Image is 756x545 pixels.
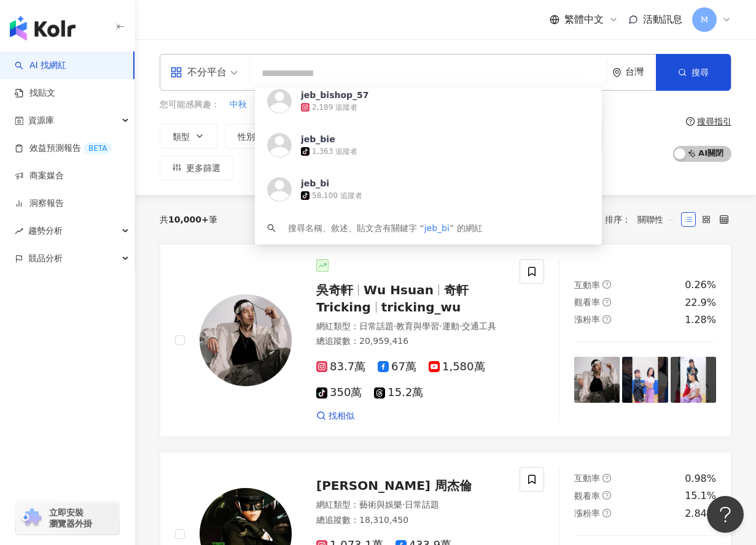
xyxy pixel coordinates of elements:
button: 觀看率 [437,124,504,148]
div: 搜尋指引 [697,116,731,126]
div: 0.26% [685,278,716,292]
span: 350萬 [316,386,362,399]
span: 合作費用預估 [524,132,575,142]
div: 台灣 [625,67,656,77]
span: 觀看率 [574,491,600,501]
span: 奇軒Tricking [316,283,469,314]
span: rise [15,227,23,235]
div: 不分平台 [170,63,227,82]
span: tricking_wu [381,300,461,314]
span: 67萬 [378,360,416,373]
span: 類型 [173,132,190,142]
div: 22.9% [685,296,716,310]
img: KOL Avatar [200,294,292,386]
button: 更多篩選 [160,156,233,180]
span: 83.7萬 [316,360,365,373]
button: 中秋 [229,98,247,112]
span: 漲粉率 [574,314,600,324]
span: appstore [170,66,182,78]
div: 網紅類型 ： [316,321,505,333]
span: 立即安裝 瀏覽器外掛 [49,507,92,529]
div: 總追蹤數 ： 20,959,416 [316,335,505,348]
button: 雙十節 [257,98,284,112]
span: 月圓圓 [366,99,392,111]
span: Wu Hsuan [364,283,434,297]
a: KOL Avatar吳奇軒Wu Hsuan奇軒Trickingtricking_wu網紅類型：日常話題·教育與學習·運動·交通工具總追蹤數：20,959,41683.7萬67萬1,580萬350... [160,244,731,438]
button: 合作費用預估 [511,124,603,148]
span: 追蹤數 [303,132,329,142]
button: 國慶 [293,98,311,112]
span: 教育與學習 [396,321,439,331]
span: 性別 [238,132,255,142]
span: 您可能感興趣： [160,99,220,111]
div: 共 筆 [160,215,217,224]
span: 趨勢分析 [28,217,63,245]
span: 日常話題 [359,321,394,331]
img: post-image [622,357,668,402]
span: 資源庫 [28,107,54,134]
span: 運動 [442,321,459,331]
span: 繁體中文 [564,13,604,26]
div: 15.1% [685,489,716,503]
div: 總追蹤數 ： 18,310,450 [316,514,505,527]
span: · [402,500,405,509]
span: · [439,321,442,331]
span: 互動率 [574,473,600,483]
span: question-circle [602,509,611,517]
span: 互動率 [574,280,600,290]
span: 中秋佳節 [321,99,356,111]
a: 效益預測報告BETA [15,142,112,154]
span: 找相似 [329,410,354,422]
a: searchAI 找網紅 [15,59,66,72]
button: 中秋佳節 [321,98,356,112]
span: [PERSON_NAME] 周杰倫 [316,478,472,493]
span: 更多篩選 [186,163,220,173]
button: 類型 [160,124,217,148]
span: 關聯性 [637,210,674,229]
span: 搜尋 [692,67,709,77]
span: 1,580萬 [429,360,485,373]
span: 10,000+ [168,215,209,224]
button: 追蹤數 [290,124,356,148]
button: 搜尋 [656,54,731,91]
span: question-circle [602,280,611,289]
span: 交通工具 [462,321,496,331]
span: · [459,321,462,331]
span: 吳奇軒 [316,283,353,297]
span: 觀看率 [450,132,476,142]
span: 漲粉率 [574,508,600,518]
img: post-image [671,357,716,402]
span: question-circle [602,491,611,500]
span: question-circle [602,474,611,482]
span: 日常話題 [405,500,439,509]
a: 洞察報告 [15,197,64,210]
span: 觀看率 [574,297,600,307]
a: 找相似 [316,410,354,422]
span: 國慶 [294,99,311,111]
img: logo [10,16,76,40]
button: 性別 [225,124,283,148]
span: 雙十節 [257,99,283,111]
div: 排序： [605,210,681,229]
iframe: Help Scout Beacon - Open [707,496,744,533]
span: M [701,13,708,26]
span: environment [612,68,622,77]
a: 商案媒合 [15,170,64,182]
a: 找貼文 [15,87,55,99]
div: 網紅類型 ： [316,499,505,511]
span: 15.2萬 [374,386,423,399]
button: 互動率 [364,124,430,148]
div: 0.98% [685,472,716,486]
button: 月圓圓 [365,98,392,112]
span: 競品分析 [28,245,63,272]
span: question-circle [602,315,611,324]
span: · [394,321,396,331]
div: 2.84% [685,507,716,520]
a: chrome extension立即安裝 瀏覽器外掛 [16,501,119,535]
img: post-image [574,357,620,402]
span: question-circle [686,117,695,126]
div: 1.28% [685,313,716,327]
span: 中秋 [230,99,247,111]
span: 活動訊息 [643,13,682,25]
span: 互動率 [376,132,402,142]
